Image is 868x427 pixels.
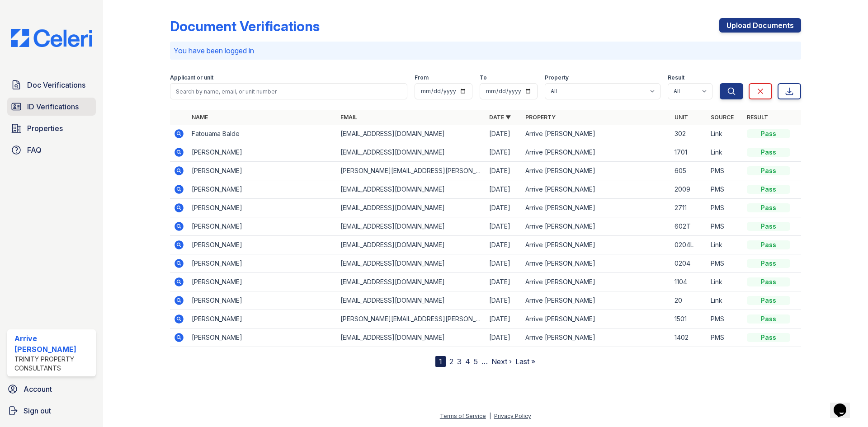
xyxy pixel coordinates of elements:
div: Pass [747,129,790,138]
td: [EMAIL_ADDRESS][DOMAIN_NAME] [337,273,486,291]
td: PMS [707,180,743,199]
a: Next › [491,357,512,366]
button: Sign out [4,402,99,420]
td: [PERSON_NAME] [188,328,337,347]
td: Arrive [PERSON_NAME] [522,199,670,217]
div: Pass [747,185,790,194]
td: [DATE] [486,143,522,162]
a: Property [525,114,556,121]
td: [DATE] [486,125,522,143]
div: Pass [747,314,790,324]
td: [EMAIL_ADDRESS][DOMAIN_NAME] [337,199,486,217]
td: [EMAIL_ADDRESS][DOMAIN_NAME] [337,291,486,310]
td: [PERSON_NAME][EMAIL_ADDRESS][PERSON_NAME][DOMAIN_NAME] [337,162,486,180]
td: 605 [671,162,707,180]
a: 3 [457,357,462,366]
td: [EMAIL_ADDRESS][DOMAIN_NAME] [337,125,486,143]
a: Date ▼ [489,114,511,121]
td: [DATE] [486,236,522,254]
td: 2009 [671,180,707,199]
td: 1402 [671,328,707,347]
div: Pass [747,203,790,212]
td: Link [707,273,743,291]
td: [PERSON_NAME][EMAIL_ADDRESS][PERSON_NAME][DOMAIN_NAME] [337,310,486,328]
td: [DATE] [486,310,522,328]
td: [EMAIL_ADDRESS][DOMAIN_NAME] [337,254,486,273]
label: From [415,74,429,81]
td: 1501 [671,310,707,328]
td: Arrive [PERSON_NAME] [522,254,670,273]
td: [PERSON_NAME] [188,273,337,291]
td: Link [707,125,743,143]
td: PMS [707,199,743,217]
td: [DATE] [486,162,522,180]
div: Arrive [PERSON_NAME] [14,333,92,355]
a: Result [747,114,768,121]
td: Arrive [PERSON_NAME] [522,291,670,310]
td: PMS [707,328,743,347]
label: To [480,74,487,81]
div: Pass [747,277,790,286]
label: Result [668,74,684,81]
td: [PERSON_NAME] [188,254,337,273]
td: Arrive [PERSON_NAME] [522,310,670,328]
td: Link [707,236,743,254]
td: Arrive [PERSON_NAME] [522,162,670,180]
span: Doc Verifications [27,80,85,90]
td: 1104 [671,273,707,291]
p: You have been logged in [174,45,797,56]
a: ID Verifications [7,98,96,116]
div: Trinity Property Consultants [14,355,92,373]
div: | [489,413,491,419]
a: Email [340,114,357,121]
td: 1701 [671,143,707,162]
td: [DATE] [486,217,522,236]
div: Pass [747,296,790,305]
td: [DATE] [486,328,522,347]
td: [PERSON_NAME] [188,236,337,254]
td: [PERSON_NAME] [188,180,337,199]
td: Arrive [PERSON_NAME] [522,328,670,347]
a: Name [192,114,208,121]
td: [PERSON_NAME] [188,143,337,162]
td: [PERSON_NAME] [188,291,337,310]
td: [DATE] [486,291,522,310]
input: Search by name, email, or unit number [170,83,407,99]
td: [DATE] [486,180,522,199]
label: Applicant or unit [170,74,213,81]
a: Source [711,114,734,121]
div: Pass [747,240,790,249]
td: Arrive [PERSON_NAME] [522,236,670,254]
td: Arrive [PERSON_NAME] [522,273,670,291]
div: Pass [747,333,790,342]
a: Terms of Service [440,413,486,419]
td: Link [707,291,743,310]
td: 20 [671,291,707,310]
td: Link [707,143,743,162]
td: 2711 [671,199,707,217]
td: PMS [707,162,743,180]
img: CE_Logo_Blue-a8612792a0a2168367f1c8372b55b34899dd931a85d93a1a3d3e32e68fde9ad4.png [4,29,99,47]
td: 0204 [671,254,707,273]
td: [EMAIL_ADDRESS][DOMAIN_NAME] [337,217,486,236]
td: 0204L [671,236,707,254]
td: Arrive [PERSON_NAME] [522,125,670,143]
a: Unit [675,114,688,121]
div: Pass [747,222,790,231]
td: 302 [671,125,707,143]
td: [EMAIL_ADDRESS][DOMAIN_NAME] [337,328,486,347]
span: … [481,356,488,367]
a: Doc Verifications [7,76,96,94]
td: Arrive [PERSON_NAME] [522,143,670,162]
td: [PERSON_NAME] [188,217,337,236]
label: Property [545,74,569,81]
a: Privacy Policy [494,413,531,419]
span: Sign out [24,405,51,416]
td: [EMAIL_ADDRESS][DOMAIN_NAME] [337,236,486,254]
td: [EMAIL_ADDRESS][DOMAIN_NAME] [337,180,486,199]
td: [PERSON_NAME] [188,310,337,328]
a: Last » [515,357,535,366]
td: [DATE] [486,254,522,273]
a: 2 [449,357,453,366]
div: Pass [747,166,790,175]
